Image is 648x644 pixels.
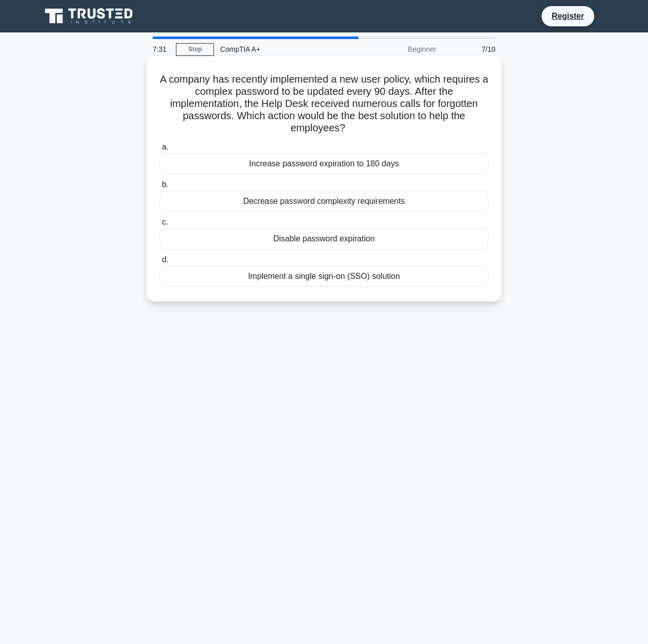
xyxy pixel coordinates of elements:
div: Disable password expiration [160,228,488,249]
span: b. [162,180,168,189]
div: Implement a single sign-on (SSO) solution [160,266,488,287]
div: 7:31 [147,39,176,59]
a: Register [546,10,590,22]
a: Stop [176,43,214,56]
div: Decrease password complexity requirements [160,191,488,212]
div: Beginner [353,39,442,59]
span: c. [162,218,168,226]
div: 7/10 [442,39,501,59]
div: Increase password expiration to 180 days [160,153,488,174]
span: d. [162,255,168,264]
h5: A company has recently implemented a new user policy, which requires a complex password to be upd... [159,73,489,135]
div: CompTIA A+ [214,39,353,59]
span: a. [162,142,168,151]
